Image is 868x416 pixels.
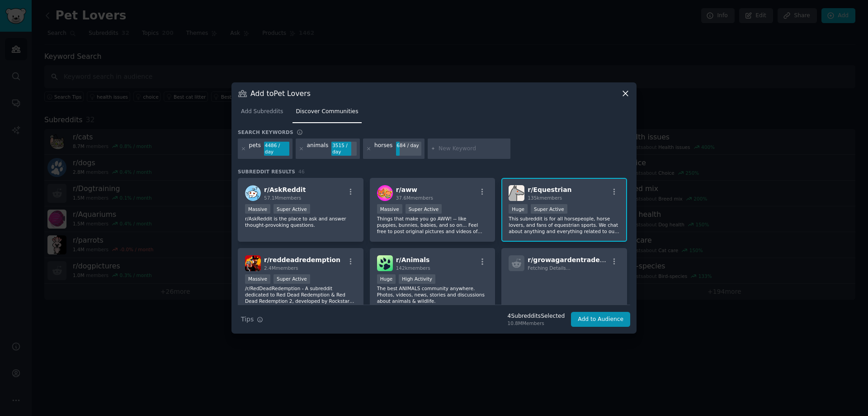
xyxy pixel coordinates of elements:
span: Add Subreddits [241,108,283,116]
span: Discover Communities [296,108,358,116]
img: Equestrian [509,185,524,201]
p: The best ANIMALS community anywhere. Photos, videos, news, stories and discussions about animals ... [377,285,488,304]
p: Things that make you go AWW! -- like puppies, bunnies, babies, and so on... Feel free to post ori... [377,215,488,234]
span: 57.1M members [264,195,301,201]
div: Super Active [274,274,310,284]
div: Super Active [406,204,442,214]
div: 4486 / day [264,142,289,156]
img: AskReddit [245,185,261,201]
span: Fetching Details... [528,265,570,271]
img: reddeadredemption [245,255,261,271]
a: Discover Communities [292,105,361,123]
img: aww [377,185,393,201]
h3: Add to Pet Lovers [250,89,311,98]
div: Huge [377,274,396,284]
span: Subreddit Results [238,168,295,175]
button: Tips [238,311,266,327]
button: Add to Audience [571,312,630,327]
span: r/ AskReddit [264,186,306,193]
div: Massive [245,274,270,284]
div: Massive [377,204,402,214]
p: r/AskReddit is the place to ask and answer thought-provoking questions. [245,215,356,228]
div: 684 / day [396,142,421,150]
span: r/ growagardentradehub [528,256,613,263]
div: Super Active [274,204,310,214]
input: New Keyword [439,145,507,153]
span: 142k members [396,265,430,271]
a: Add Subreddits [238,105,286,123]
div: pets [249,142,261,156]
h3: Search keywords [238,129,293,135]
span: 2.4M members [264,265,298,271]
div: horses [374,142,393,156]
div: Massive [245,204,270,214]
span: r/ reddeadredemption [264,256,340,263]
span: r/ Equestrian [528,186,571,193]
div: animals [307,142,329,156]
div: 3515 / day [331,142,357,156]
div: Super Active [531,204,567,214]
img: Animals [377,255,393,271]
p: This subreddit is for all horsepeople, horse lovers, and fans of equestrian sports. We chat about... [509,215,620,234]
span: 135k members [528,195,562,201]
div: 10.8M Members [508,320,565,326]
span: 37.6M members [396,195,433,201]
span: Tips [241,315,254,324]
p: /r/RedDeadRedemption - A subreddit dedicated to Red Dead Redemption & Red Dead Redemption 2, deve... [245,285,356,304]
div: High Activity [399,274,435,284]
span: r/ Animals [396,256,430,263]
span: 46 [298,169,305,174]
div: Huge [509,204,528,214]
span: r/ aww [396,186,417,193]
div: 4 Subreddit s Selected [508,312,565,320]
